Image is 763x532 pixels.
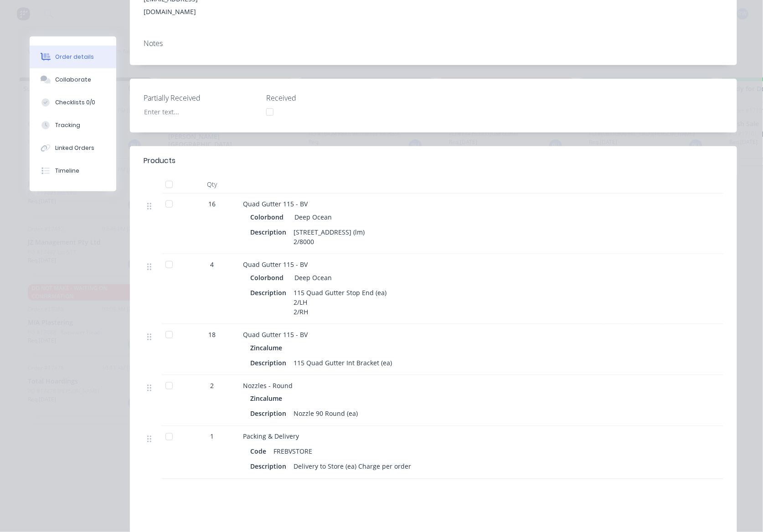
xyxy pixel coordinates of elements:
[55,53,94,61] div: Order details
[208,199,216,209] span: 16
[210,432,214,441] span: 1
[30,68,116,91] button: Collaborate
[210,381,214,390] span: 2
[243,260,308,269] span: Quad Gutter 115 - BV
[30,46,116,68] button: Order details
[144,92,258,103] label: Partially Received
[55,167,79,175] div: Timeline
[210,260,214,269] span: 4
[250,210,287,224] div: Colorbond
[30,114,116,137] button: Tracking
[270,445,316,458] div: FREBVSTORE
[243,381,293,390] span: Nozzles - Round
[30,91,116,114] button: Checklists 0/0
[208,330,216,339] span: 18
[250,407,290,420] div: Description
[30,159,116,182] button: Timeline
[290,286,390,318] div: 115 Quad Gutter Stop End (ea) 2/LH 2/RH
[144,39,723,48] div: Notes
[291,271,332,284] div: Deep Ocean
[243,330,308,339] span: Quad Gutter 115 - BV
[55,144,94,152] div: Linked Orders
[250,341,286,354] div: Zincalume
[290,460,415,473] div: Delivery to Store (ea) Charge per order
[250,286,290,299] div: Description
[250,445,270,458] div: Code
[250,392,286,405] div: Zincalume
[290,407,361,420] div: Nozzle 90 Round (ea)
[250,225,290,239] div: Description
[250,271,287,284] div: Colorbond
[291,210,332,224] div: Deep Ocean
[250,460,290,473] div: Description
[243,432,299,441] span: Packing & Delivery
[290,356,396,369] div: 115 Quad Gutter Int Bracket (ea)
[55,98,95,107] div: Checklists 0/0
[243,199,308,208] span: Quad Gutter 115 - BV
[55,76,91,84] div: Collaborate
[185,175,239,194] div: Qty
[250,356,290,369] div: Description
[30,137,116,159] button: Linked Orders
[144,155,175,166] div: Products
[55,121,80,129] div: Tracking
[290,225,368,248] div: [STREET_ADDRESS] (lm) 2/8000
[266,92,380,103] label: Received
